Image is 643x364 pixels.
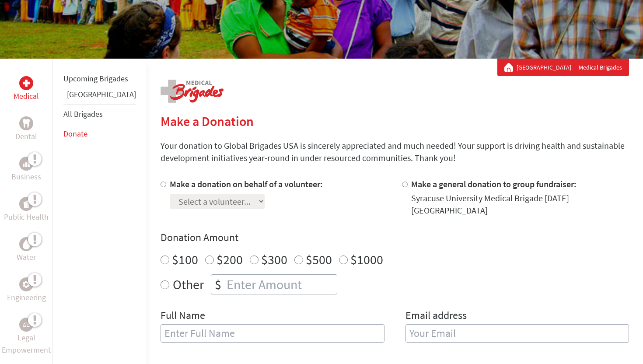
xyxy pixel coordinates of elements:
div: Water [19,237,33,251]
label: $1000 [350,251,383,268]
a: [GEOGRAPHIC_DATA] [67,89,136,99]
label: Other [173,274,204,294]
input: Enter Amount [225,275,337,294]
p: Your donation to Global Brigades USA is sincerely appreciated and much needed! Your support is dr... [161,140,629,164]
div: Engineering [19,277,33,291]
p: Business [11,171,41,183]
a: [GEOGRAPHIC_DATA] [517,63,575,72]
a: DentalDental [15,116,37,143]
img: Public Health [23,199,30,208]
p: Medical [14,90,39,102]
div: Medical Brigades [504,63,622,72]
label: $300 [261,251,287,268]
a: WaterWater [17,237,36,263]
li: Panama [63,88,136,104]
div: $ [211,275,225,294]
a: EngineeringEngineering [7,277,46,304]
label: $200 [217,251,243,268]
label: $500 [306,251,332,268]
img: Engineering [23,281,30,288]
a: Upcoming Brigades [63,73,128,84]
input: Your Email [405,324,629,343]
label: $100 [172,251,198,268]
div: Public Health [19,197,33,211]
p: Public Health [4,211,49,223]
p: Engineering [7,291,46,304]
p: Legal Empowerment [2,332,51,356]
img: Medical [23,80,30,87]
p: Water [17,251,36,263]
a: Donate [63,129,87,139]
a: BusinessBusiness [11,157,41,183]
a: Legal EmpowermentLegal Empowerment [2,318,51,356]
div: Business [19,157,33,171]
li: All Brigades [63,104,136,124]
h4: Donation Amount [161,231,629,245]
img: Legal Empowerment [23,322,30,327]
a: All Brigades [63,109,103,119]
img: Dental [23,119,30,127]
label: Email address [405,308,467,324]
div: Dental [19,116,33,130]
div: Legal Empowerment [19,318,33,332]
label: Make a general donation to group fundraiser: [411,178,577,189]
img: Business [23,160,30,167]
a: MedicalMedical [14,76,39,102]
a: Public HealthPublic Health [4,197,49,223]
input: Enter Full Name [161,324,384,343]
img: logo-medical.png [161,80,224,103]
li: Upcoming Brigades [63,69,136,88]
p: Dental [15,130,37,143]
img: Water [23,239,30,249]
div: Medical [19,76,33,90]
label: Make a donation on behalf of a volunteer: [170,178,323,189]
h2: Make a Donation [161,113,629,129]
div: Syracuse University Medical Brigade [DATE] [GEOGRAPHIC_DATA] [411,192,629,217]
li: Donate [63,124,136,143]
label: Full Name [161,308,205,324]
